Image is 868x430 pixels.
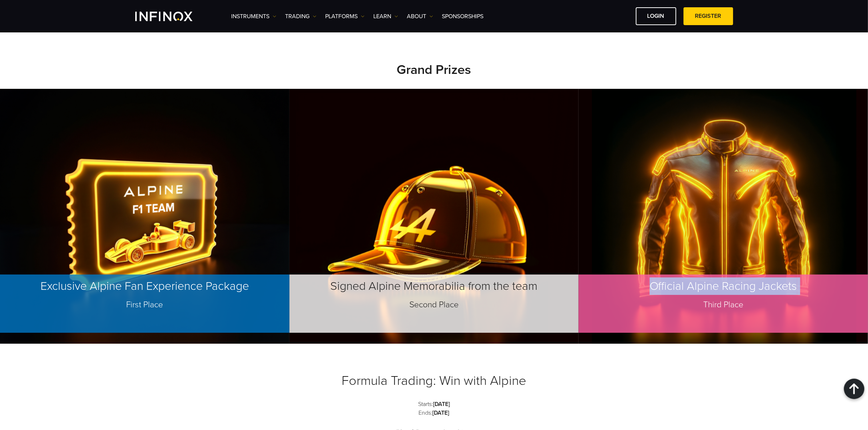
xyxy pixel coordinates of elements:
a: PLATFORMS [326,12,365,21]
a: REGISTER [684,7,733,25]
strong: [DATE] [433,401,450,408]
strong: [DATE] [433,409,449,417]
a: ABOUT [407,12,433,21]
a: SPONSORSHIPS [442,12,484,21]
strong: Grand Prizes [397,62,471,78]
span: Second Place [409,300,459,310]
h2: Formula Trading: Win with Alpine [179,373,689,389]
a: Learn [374,12,398,21]
a: LOGIN [636,7,676,25]
p: Official Alpine Racing Jackets [579,275,868,333]
span: Third Place [703,300,743,310]
p: Starts: Ends: [179,400,689,417]
span: First Place [126,300,163,310]
a: Instruments [231,12,276,21]
a: INFINOX Logo [135,12,210,21]
p: Signed Alpine Memorabilia from the team [289,275,579,333]
a: TRADING [285,12,316,21]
